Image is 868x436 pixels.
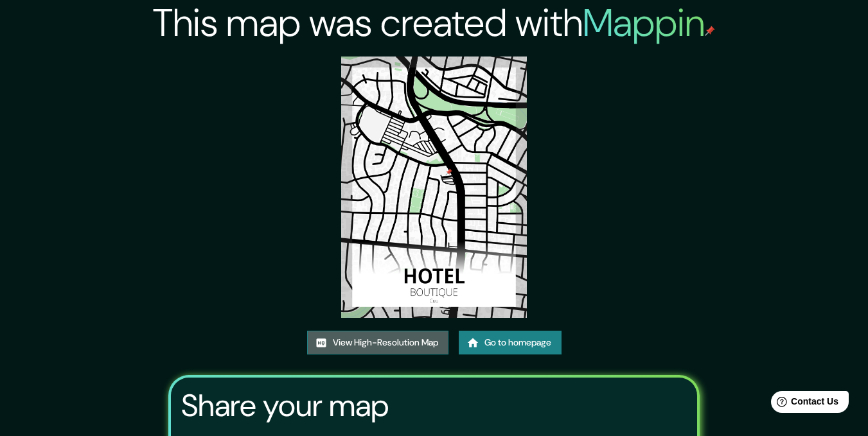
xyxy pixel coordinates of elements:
[307,331,448,354] a: View High-Resolution Map
[181,388,389,424] h3: Share your map
[341,57,526,318] img: created-map
[705,26,715,36] img: mappin-pin
[754,386,854,422] iframe: Help widget launcher
[459,331,562,354] a: Go to homepage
